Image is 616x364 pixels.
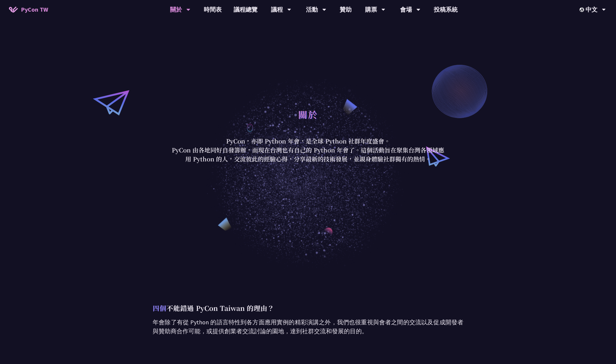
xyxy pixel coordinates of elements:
[21,5,48,14] span: PyCon TW
[9,7,18,13] img: Home icon of PyCon TW 2025
[580,7,586,12] img: Locale Icon
[298,105,318,123] h1: 關於
[153,303,463,313] p: 不能錯過 PyCon Taiwan 的理由？
[169,146,447,164] p: PyCon 由各地同好自發籌辦，而現在台灣也有自己的 Python 年會了。這個活動旨在聚集台灣各領域應用 Python 的人，交流彼此的經驗心得，分享最新的技術發展，並親身體驗社群獨有的熱情。
[153,318,463,336] p: 年會除了有從 Python 的語言特性到各方面應用實例的精彩演講之外，我們也很重視與會者之間的交流以及促成開發者與贊助商合作可能，或提供創業者交流討論的園地，達到社群交流和發展的目的。
[169,137,447,146] p: PyCon，亦即 Python 年會，是全球 Python 社群年度盛會。
[3,2,54,17] a: PyCon TW
[153,303,166,313] span: 四個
